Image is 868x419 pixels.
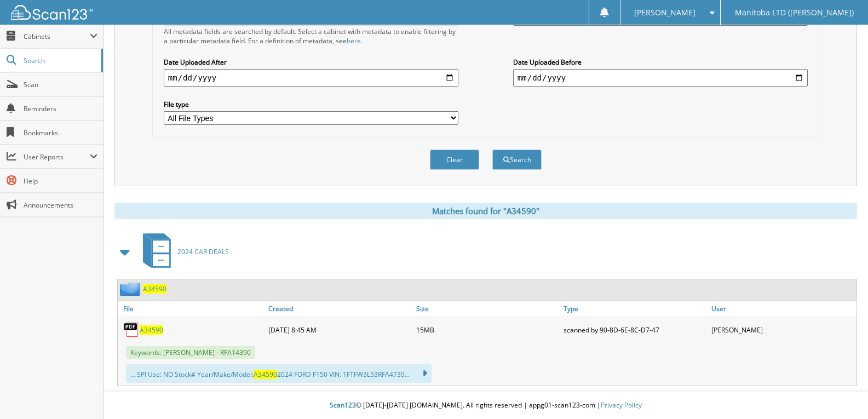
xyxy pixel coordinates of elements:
[114,203,857,219] div: Matches found for "A34590"
[104,392,868,419] div: © [DATE]-[DATE] [DOMAIN_NAME]. All rights reserved | appg01-scan123-com |
[24,80,97,89] span: Scan
[735,9,854,16] span: Manitoba LTD ([PERSON_NAME])
[143,284,166,294] a: A34590
[24,32,90,41] span: Cabinets
[136,230,229,273] a: 2024 CAR DEALS
[140,325,163,335] a: A34590
[330,400,356,410] span: Scan123
[11,5,93,20] img: scan123-logo-white.svg
[561,301,709,316] a: Type
[118,301,266,316] a: File
[24,56,96,65] span: Search
[24,200,97,210] span: Announcements
[601,400,642,410] a: Privacy Policy
[24,176,97,186] span: Help
[634,9,695,16] span: [PERSON_NAME]
[164,27,458,45] div: All metadata fields are searched by default. Select a cabinet with metadata to enable filtering b...
[126,364,432,383] div: ... SPI Use: NO Stock# Year/Make/Model: 2024 FORD F150 VIN: 1FTFW3L53RFA4739...
[266,319,413,341] div: [DATE] 8:45 AM
[709,319,856,341] div: [PERSON_NAME]
[561,319,709,341] div: scanned by 90-8D-6E-8C-D7-47
[709,301,856,316] a: User
[123,322,140,338] img: PDF.png
[164,58,458,67] label: Date Uploaded After
[254,370,277,379] span: A34590
[164,100,458,109] label: File type
[430,150,479,170] button: Clear
[177,247,229,256] span: 2024 CAR DEALS
[347,36,361,45] a: here
[413,319,561,341] div: 15MB
[492,150,542,170] button: Search
[813,366,868,419] iframe: Chat Widget
[24,128,97,137] span: Bookmarks
[513,58,808,67] label: Date Uploaded Before
[266,301,413,316] a: Created
[24,104,97,113] span: Reminders
[120,282,143,296] img: folder2.png
[126,346,255,359] span: Keywords: [PERSON_NAME] - RFA14390
[164,69,458,87] input: start
[24,152,90,162] span: User Reports
[413,301,561,316] a: Size
[513,69,808,87] input: end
